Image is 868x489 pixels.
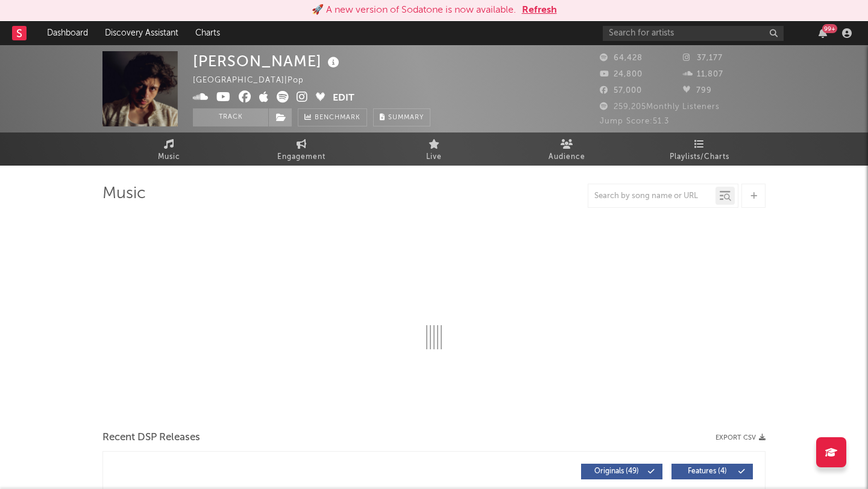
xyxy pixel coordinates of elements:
[679,468,735,475] span: Features ( 4 )
[277,150,325,164] span: Engagement
[102,431,200,445] span: Recent DSP Releases
[522,3,557,17] button: Refresh
[600,87,642,95] span: 57,000
[187,21,228,45] a: Charts
[715,434,766,441] button: Export CSV
[158,150,180,164] span: Music
[333,91,354,106] button: Edit
[96,21,187,45] a: Discovery Assistant
[298,108,367,126] a: Benchmark
[426,150,442,164] span: Live
[102,132,235,166] a: Music
[589,468,644,475] span: Originals ( 49 )
[315,111,360,125] span: Benchmark
[670,150,729,164] span: Playlists/Charts
[683,54,723,62] span: 37,177
[600,70,643,78] span: 24,800
[193,108,268,126] button: Track
[235,132,368,166] a: Engagement
[549,150,585,164] span: Audience
[600,103,720,111] span: 259,205 Monthly Listeners
[600,54,643,62] span: 64,428
[388,114,424,121] span: Summary
[581,464,662,479] button: Originals(49)
[500,132,633,166] a: Audience
[633,132,766,166] a: Playlists/Charts
[39,21,96,45] a: Dashboard
[822,24,837,33] div: 99 +
[683,87,712,95] span: 799
[588,192,715,201] input: Search by song name or URL
[312,3,516,17] div: 🚀 A new version of Sodatone is now available.
[373,108,430,126] button: Summary
[819,28,827,38] button: 99+
[193,51,342,71] div: [PERSON_NAME]
[600,117,669,125] span: Jump Score: 51.3
[193,73,318,88] div: [GEOGRAPHIC_DATA] | Pop
[683,70,723,78] span: 11,807
[368,132,500,166] a: Live
[603,26,784,41] input: Search for artists
[671,464,753,479] button: Features(4)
